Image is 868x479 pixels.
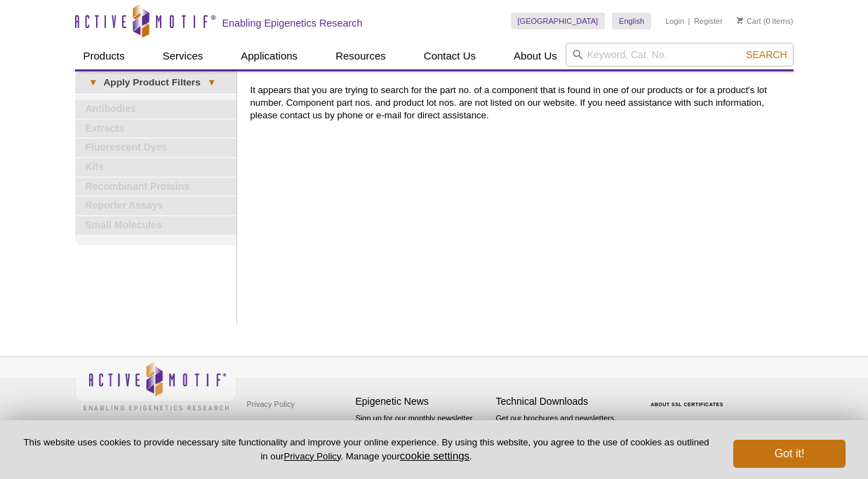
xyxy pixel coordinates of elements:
[733,440,846,468] button: Got it!
[75,139,236,157] a: Fluorescent Dyes
[746,49,787,60] span: Search
[636,382,742,412] table: Click to Verify - This site chose Symantec SSL for secure e-commerce and confidential communicati...
[742,48,791,61] button: Search
[511,13,606,29] a: [GEOGRAPHIC_DATA]
[688,13,690,29] li: |
[201,76,222,89] span: ▾
[612,13,651,29] a: English
[356,396,489,408] h4: Epigenetic News
[566,43,794,67] input: Keyword, Cat. No.
[75,197,236,215] a: Reporter Assays
[154,43,212,69] a: Services
[75,216,236,235] a: Small Molecules
[737,17,743,24] img: Your Cart
[737,16,761,26] a: Cart
[505,43,566,69] a: About Us
[75,158,236,176] a: Kits
[356,412,489,460] p: Sign up for our monthly newsletter highlighting recent publications in the field of epigenetics.
[82,76,104,89] span: ▾
[400,450,469,461] button: cookie settings
[251,84,787,122] p: It appears that you are trying to search for the part no. of a component that is found in one of ...
[496,412,629,448] p: Get our brochures and newsletters, or request them by mail.
[665,16,684,26] a: Login
[694,16,723,26] a: Register
[75,43,133,69] a: Products
[75,100,236,118] a: Antibodies
[75,357,236,414] img: Active Motif,
[22,436,710,463] p: This website uses cookies to provide necessary site functionality and improve your online experie...
[650,402,723,407] a: ABOUT SSL CERTIFICATES
[75,71,236,94] a: ▾Apply Product Filters▾
[222,17,363,29] h2: Enabling Epigenetics Research
[75,178,236,196] a: Recombinant Proteins
[243,415,317,436] a: Terms & Conditions
[327,43,394,69] a: Resources
[415,43,484,69] a: Contact Us
[496,396,629,408] h4: Technical Downloads
[232,43,306,69] a: Applications
[283,451,340,461] a: Privacy Policy
[243,394,298,415] a: Privacy Policy
[737,13,794,29] li: (0 items)
[75,120,236,138] a: Extracts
